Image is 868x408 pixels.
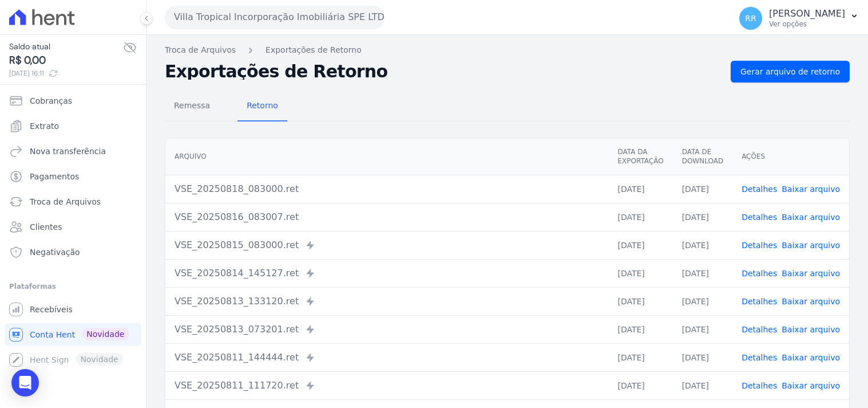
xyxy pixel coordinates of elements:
[742,185,777,194] a: Detalhes
[5,165,141,188] a: Pagamentos
[240,94,285,117] span: Retorno
[167,94,217,117] span: Remessa
[782,353,840,362] a: Baixar arquivo
[608,287,672,315] td: [DATE]
[82,328,129,340] span: Novidade
[5,323,141,346] a: Conta Hent Novidade
[608,138,672,175] th: Data da Exportação
[5,241,141,264] a: Negativação
[5,298,141,321] a: Recebíveis
[30,146,106,157] span: Nova transferência
[165,64,722,80] h2: Exportações de Retorno
[30,329,75,340] span: Conta Hent
[730,2,868,34] button: RR [PERSON_NAME] Ver opções
[769,8,845,19] p: [PERSON_NAME]
[30,221,62,233] span: Clientes
[5,115,141,138] a: Extrato
[11,369,39,397] div: Open Intercom Messenger
[175,295,599,308] div: VSE_20250813_133120.ret
[742,297,777,306] a: Detalhes
[175,238,599,252] div: VSE_20250815_083000.ret
[5,89,141,112] a: Cobranças
[673,138,732,175] th: Data de Download
[175,182,599,196] div: VSE_20250818_083000.ret
[30,196,101,207] span: Troca de Arquivos
[175,379,599,393] div: VSE_20250811_111720.ret
[782,381,840,390] a: Baixar arquivo
[673,315,732,343] td: [DATE]
[9,89,137,371] nav: Sidebar
[30,95,72,107] span: Cobranças
[673,343,732,371] td: [DATE]
[782,297,840,306] a: Baixar arquivo
[782,269,840,278] a: Baixar arquivo
[5,140,141,163] a: Nova transferência
[769,19,845,29] p: Ver opções
[175,351,599,364] div: VSE_20250811_144444.ret
[673,371,732,399] td: [DATE]
[608,203,672,231] td: [DATE]
[742,381,777,390] a: Detalhes
[673,231,732,259] td: [DATE]
[237,92,287,121] a: Retorno
[608,371,672,399] td: [DATE]
[782,213,840,222] a: Baixar arquivo
[608,175,672,203] td: [DATE]
[265,44,362,56] a: Exportações de Retorno
[608,259,672,287] td: [DATE]
[175,266,599,280] div: VSE_20250814_145127.ret
[608,231,672,259] td: [DATE]
[731,61,850,83] a: Gerar arquivo de retorno
[175,210,599,224] div: VSE_20250816_083007.ret
[742,269,777,278] a: Detalhes
[165,92,219,121] a: Remessa
[782,241,840,250] a: Baixar arquivo
[30,171,79,182] span: Pagamentos
[175,323,599,336] div: VSE_20250813_073201.ret
[30,120,59,132] span: Extrato
[608,343,672,371] td: [DATE]
[673,259,732,287] td: [DATE]
[673,203,732,231] td: [DATE]
[5,190,141,213] a: Troca de Arquivos
[745,14,756,22] span: RR
[9,53,123,68] span: R$ 0,00
[742,213,777,222] a: Detalhes
[165,6,385,29] button: Villa Tropical Incorporação Imobiliária SPE LTDA
[782,325,840,334] a: Baixar arquivo
[165,138,608,175] th: Arquivo
[30,246,80,258] span: Negativação
[165,44,236,56] a: Troca de Arquivos
[5,215,141,238] a: Clientes
[9,41,123,53] span: Saldo atual
[9,280,137,293] div: Plataformas
[673,175,732,203] td: [DATE]
[742,241,777,250] a: Detalhes
[740,66,840,77] span: Gerar arquivo de retorno
[608,315,672,343] td: [DATE]
[9,68,123,79] span: [DATE] 16:11
[165,44,850,56] nav: Breadcrumb
[742,353,777,362] a: Detalhes
[673,287,732,315] td: [DATE]
[30,304,73,315] span: Recebíveis
[742,325,777,334] a: Detalhes
[782,185,840,194] a: Baixar arquivo
[732,138,849,175] th: Ações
